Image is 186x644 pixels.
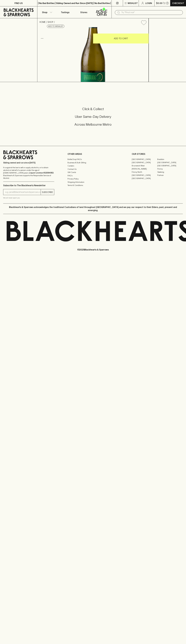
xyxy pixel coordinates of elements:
[157,164,183,167] a: [GEOGRAPHIC_DATA]
[37,6,56,18] button: Shop
[140,19,147,26] button: Add to wishlist
[157,167,183,170] a: Fitzroy
[68,167,119,171] a: Contact Us
[3,161,54,164] p: Sibling owned and run since [DATE]
[145,2,152,5] p: Login
[132,170,157,174] a: Fitzroy North
[157,174,183,177] a: Prahran
[74,6,93,18] a: Stores
[3,166,54,179] p: It is against the law to sell or supply alcohol to, or to obtain alcohol on behalf of a person un...
[128,2,138,5] p: Wishlist
[3,96,183,141] div: Call to action block
[121,10,181,15] input: Try "Pinot noir"
[5,190,41,194] input: e.g. jane@blackheartsandsparrows.com.au
[3,197,54,199] p: We will never spam you
[3,184,54,187] p: Subscribe to The Blackhearts Newsletter
[132,174,157,177] a: [GEOGRAPHIC_DATA]
[68,184,119,187] a: Terms & Conditions
[68,164,119,167] a: Careers
[56,6,74,18] a: Tastings
[47,25,64,28] button: Add to wishlist
[68,161,119,164] a: Business & Bulk Gifting
[3,114,183,119] h5: Uber Same-Day Delivery
[132,164,157,167] a: Brunswick West
[42,11,47,14] p: Shop
[3,122,183,127] h5: Across Melbourne Metro
[3,107,183,111] h5: Click & Collect
[93,34,149,43] button: ADD TO CART
[39,21,46,23] a: HOME
[157,158,183,161] a: Braddon
[157,170,183,174] a: Geelong
[132,177,157,180] a: [GEOGRAPHIC_DATA]
[172,2,184,5] p: Checkout
[42,191,53,194] p: SUBSCRIBE
[132,158,157,161] a: [GEOGRAPHIC_DATA]
[132,161,157,164] a: [GEOGRAPHIC_DATA]
[80,11,87,14] p: Stores
[167,2,168,4] p: 0
[68,177,119,180] a: Privacy Policy
[68,174,119,177] a: FAQ's
[68,171,119,174] a: Gift Cards
[132,152,183,156] p: OUR STORES
[132,167,157,170] a: [PERSON_NAME]
[48,21,53,23] a: SHOP
[157,161,183,164] a: [GEOGRAPHIC_DATA]
[68,180,119,184] a: Shipping Information
[68,158,119,161] a: Bottle Drop FAQ's
[61,11,69,14] p: Tastings
[5,206,181,212] p: Blackhearts & Sparrows acknowledges the traditional Custodians of land throughout [GEOGRAPHIC_DAT...
[156,2,162,5] p: $0.00
[37,27,149,82] img: 38169.png
[14,2,23,5] p: FIND US
[29,172,54,174] strong: Liquor License #32064953
[114,37,128,40] p: ADD TO CART
[41,189,54,195] button: SUBSCRIBE
[68,152,119,156] p: OTHER AREAS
